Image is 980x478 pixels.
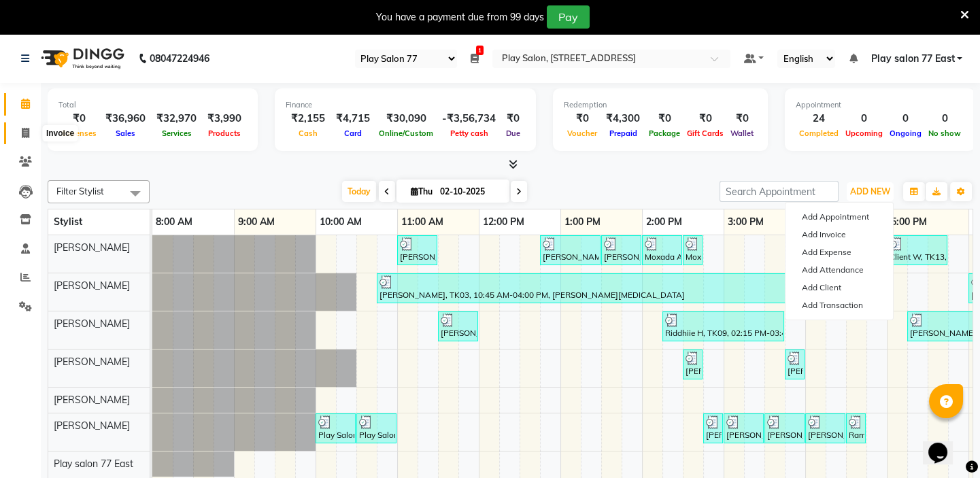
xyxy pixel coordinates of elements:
[724,212,767,232] a: 3:00 PM
[54,458,133,470] span: Play salon 77 East
[606,129,641,138] span: Prepaid
[54,216,82,228] span: Stylist
[564,111,601,126] div: ₹0
[398,212,447,232] a: 11:00 AM
[727,111,757,126] div: ₹0
[54,279,130,292] span: [PERSON_NAME]
[547,5,590,29] button: Pay
[35,39,128,78] img: logo
[847,415,864,441] div: Ramya R, TK08, 04:30 PM-04:45 PM, Threading - Threading-Eye Brow Shaping
[684,352,701,377] div: [PERSON_NAME], TK10, 02:30 PM-02:45 PM, Threading - Threading EB,UL
[112,129,139,138] span: Sales
[925,129,964,138] span: No show
[664,313,783,339] div: Riddhiie H, TK09, 02:15 PM-03:45 PM, Body Service - Massage Deep Tissue 90 Mins
[358,415,395,441] div: Play Salon, TK07, 10:30 AM-11:00 AM, Threading - Threading-Full Face (Excluding Eye Brow)
[476,46,484,55] span: 1
[842,129,886,138] span: Upcoming
[501,111,525,126] div: ₹0
[925,111,964,126] div: 0
[54,318,130,330] span: [PERSON_NAME]
[150,39,209,78] b: 08047224946
[375,111,437,126] div: ₹30,090
[43,125,78,141] div: Invoice
[785,226,893,243] a: Add Invoice
[727,129,757,138] span: Wallet
[235,212,278,232] a: 9:00 AM
[786,352,803,377] div: [PERSON_NAME] P, TK14, 03:45 PM-04:00 PM, Threading - Threading EB,UL
[58,111,100,126] div: ₹0
[886,111,925,126] div: 0
[541,237,599,263] div: [PERSON_NAME], TK02, 12:45 PM-01:30 PM, Men Hair Cut - Hair Cut Men (Stylist)
[807,415,844,441] div: [PERSON_NAME] ., TK12, 04:00 PM-04:30 PM, Cartridge Waxs - Cartridge Under arms
[54,420,130,432] span: [PERSON_NAME]
[601,111,645,126] div: ₹4,300
[54,241,130,254] span: [PERSON_NAME]
[923,424,966,464] iframe: chat widget
[316,212,365,232] a: 10:00 AM
[888,237,946,263] div: Client W, TK13, 05:00 PM-05:45 PM, Men Hair Cut - Hair Cut Men (Stylist)
[286,111,331,126] div: ₹2,155
[286,99,525,111] div: Finance
[683,129,727,138] span: Gift Cards
[503,129,524,138] span: Due
[342,181,376,202] span: Today
[643,212,686,232] a: 2:00 PM
[847,182,894,201] button: ADD NEW
[785,243,893,261] a: Add Expense
[564,99,757,111] div: Redemption
[152,212,196,232] a: 8:00 AM
[100,111,151,126] div: ₹36,960
[378,275,803,301] div: [PERSON_NAME], TK03, 10:45 AM-04:00 PM, [PERSON_NAME][MEDICAL_DATA]
[399,237,436,263] div: [PERSON_NAME], TK05, 11:00 AM-11:30 AM, Barbar - Shaving
[683,111,727,126] div: ₹0
[720,181,839,202] input: Search Appointment
[785,261,893,279] a: Add Attendance
[54,356,130,368] span: [PERSON_NAME]
[796,129,842,138] span: Completed
[437,111,501,126] div: -₹3,56,734
[725,415,762,441] div: [PERSON_NAME] ., TK12, 03:00 PM-03:30 PM, Cartridge Waxs - Cartridge Wax Half Legs
[684,237,701,263] div: Moxada Appi, TK04, 02:30 PM-02:45 PM, [PERSON_NAME] Shaping
[842,111,886,126] div: 0
[436,182,504,202] input: 2025-10-02
[564,129,601,138] span: Voucher
[376,10,544,24] div: You have a payment due from 99 days
[202,111,247,126] div: ₹3,990
[205,129,244,138] span: Products
[317,415,354,441] div: Play Salon, TK07, 10:00 AM-10:30 AM, Cartridge Waxs - Cartridge Under arms
[56,186,104,197] span: Filter Stylist
[645,129,683,138] span: Package
[603,237,640,263] div: [PERSON_NAME], TK02, 01:30 PM-02:00 PM, [PERSON_NAME] Shaping
[705,415,722,441] div: [PERSON_NAME] ., TK12, 02:45 PM-03:00 PM, Threading - Threading EB,UL,[GEOGRAPHIC_DATA]
[447,129,492,138] span: Petty cash
[785,208,893,226] button: Add Appointment
[158,129,195,138] span: Services
[886,129,925,138] span: Ongoing
[766,415,803,441] div: [PERSON_NAME] ., TK12, 03:30 PM-04:00 PM, Cartridge Waxs - Cartridge Wax Full Arms
[295,129,321,138] span: Cash
[471,52,479,65] a: 1
[54,394,130,406] span: [PERSON_NAME]
[561,212,604,232] a: 1:00 PM
[375,129,437,138] span: Online/Custom
[331,111,375,126] div: ₹4,715
[785,279,893,296] a: Add Client
[439,313,477,339] div: [PERSON_NAME], TK06, 11:30 AM-12:00 PM, Short treatment - Foot Massage
[58,99,247,111] div: Total
[796,99,964,111] div: Appointment
[850,186,890,197] span: ADD NEW
[645,111,683,126] div: ₹0
[871,52,954,66] span: Play salon 77 East
[341,129,365,138] span: Card
[151,111,202,126] div: ₹32,970
[479,212,528,232] a: 12:00 PM
[785,296,893,314] a: Add Transaction
[643,237,681,263] div: Moxada Appi, TK04, 02:00 PM-02:30 PM, Men Hair Cut - Hair Cut Men (Stylist)
[888,212,930,232] a: 5:00 PM
[796,111,842,126] div: 24
[407,186,436,197] span: Thu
